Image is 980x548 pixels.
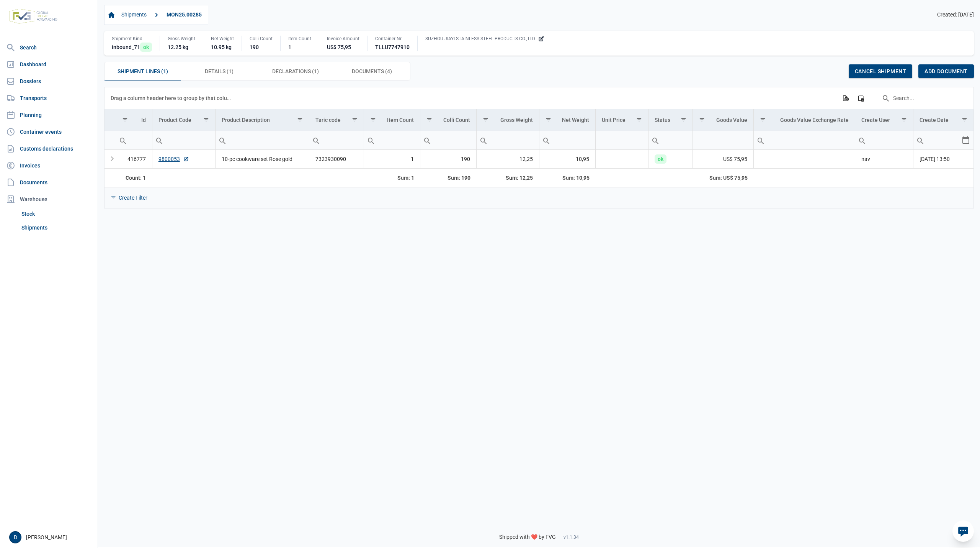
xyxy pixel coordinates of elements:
span: Cancel shipment [855,68,906,74]
div: Goods Value Exchange Rate [780,117,849,123]
span: v1.1.34 [563,534,579,540]
input: Filter cell [693,131,753,149]
div: Product Description [222,117,270,123]
span: Shipment Lines (1) [118,67,168,76]
span: Documents (4) [352,67,392,76]
span: Declarations (1) [272,67,319,76]
div: Search box [754,131,768,149]
div: Invoice Amount [327,36,359,42]
td: Filter cell [364,131,420,149]
div: Search box [364,131,378,149]
span: Show filter options for column 'Colli Count' [426,117,432,123]
input: Filter cell [216,131,309,149]
div: Cancel shipment [849,64,912,78]
div: Colli Count [250,36,273,42]
div: Search box [539,131,553,149]
td: 190 [420,150,477,169]
td: Column Create User [855,109,913,131]
div: Shipment Kind [112,36,152,42]
span: Show filter options for column 'Net Weight' [546,117,551,123]
td: Column Gross Weight [477,109,539,131]
td: 7323930090 [309,150,364,169]
td: nav [855,150,913,169]
div: Container Nr [375,36,410,42]
a: Dashboard [3,57,95,72]
span: Show filter options for column 'Gross Weight' [483,117,488,123]
span: Show filter options for column 'Id' [122,117,128,123]
div: Goods Value [716,117,747,123]
td: Column Id [116,109,152,131]
div: Search box [420,131,434,149]
input: Filter cell [364,131,420,149]
button: D [9,531,21,543]
div: Status [655,117,670,123]
div: Column Chooser [854,91,868,105]
td: Column Unit Price [596,109,648,131]
div: Select [961,131,970,149]
td: 10,95 [539,150,596,169]
div: 10.95 kg [211,43,234,51]
div: Data grid toolbar [111,87,967,109]
input: Filter cell [116,131,152,149]
td: 12,25 [477,150,539,169]
div: Net Weight [562,117,589,123]
a: Shipments [118,8,150,21]
td: Column Create Date [913,109,973,131]
div: Create Filter [119,194,147,201]
span: US$ 75,95 [723,155,747,163]
div: Colli Count Sum: 190 [426,174,470,182]
div: Search box [913,131,927,149]
a: Customs declarations [3,141,95,156]
a: MON25.00285 [163,8,205,21]
div: 12.25 kg [168,43,195,51]
td: Filter cell [648,131,693,149]
div: Search box [648,131,662,149]
td: Filter cell [152,131,216,149]
span: Show filter options for column 'Item Count' [370,117,376,123]
td: Column Product Description [216,109,309,131]
div: Product Code [158,117,191,123]
input: Filter cell [754,131,855,149]
td: Column Goods Value Exchange Rate [754,109,855,131]
td: Filter cell [477,131,539,149]
div: Warehouse [3,192,95,207]
td: Filter cell [539,131,596,149]
span: [DATE] 13:50 [920,156,950,162]
td: Column Goods Value [693,109,754,131]
a: Shipments [18,221,95,235]
div: Search box [309,131,323,149]
a: Stock [18,207,95,221]
div: Export all data to Excel [838,91,852,105]
span: SUZHOU JIAYI STAINLESS STEEL PRODUCTS CO., LTD [425,36,535,42]
span: Show filter options for column 'Product Code' [203,117,209,123]
span: - [559,534,560,541]
input: Filter cell [152,131,216,149]
td: Column Taric code [309,109,364,131]
input: Filter cell [913,131,961,149]
span: Show filter options for column 'Goods Value' [699,117,705,123]
div: Net Weight Sum: 10,95 [545,174,590,182]
div: Add document [918,64,974,78]
span: Details (1) [205,67,234,76]
td: Column Item Count [364,109,420,131]
div: [PERSON_NAME] [9,531,93,543]
input: Filter cell [855,131,913,149]
span: Show filter options for column 'Unit Price' [636,117,642,123]
div: Search box [152,131,166,149]
a: Transports [3,90,95,106]
div: Drag a column header here to group by that column [111,92,234,104]
td: Column Product Code [152,109,216,131]
span: Show filter options for column 'Taric code' [352,117,358,123]
div: Taric code [315,117,341,123]
div: Id [141,117,146,123]
div: US$ 75,95 [327,43,359,51]
a: Dossiers [3,74,95,89]
div: Gross Weight Sum: 12,25 [483,174,533,182]
input: Filter cell [648,131,693,149]
td: Column Colli Count [420,109,477,131]
td: 10-pc cookware set Rose gold [216,150,309,169]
